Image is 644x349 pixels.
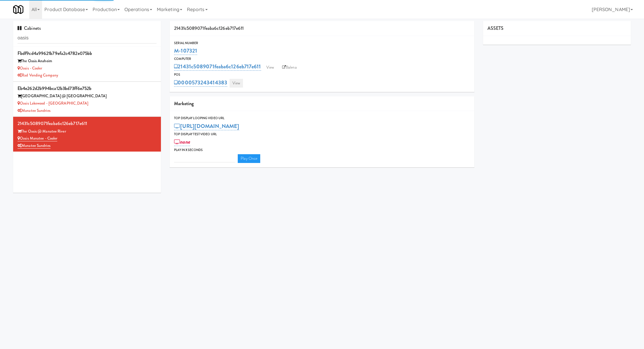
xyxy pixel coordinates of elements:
div: 21431c5089071feaba6c126eb717e611 [170,21,474,36]
div: fbdf9cd4a99621b79efa2c4782e075bb [18,49,157,58]
span: ASSETS [487,25,504,32]
div: POS [174,72,470,78]
div: 21431c5089071feaba6c126eb717e611 [18,119,157,128]
a: View [230,79,243,88]
span: Marketing [174,100,194,107]
a: [URL][DOMAIN_NAME] [174,122,239,130]
a: Balena [279,63,300,72]
img: Micromart [13,4,23,15]
div: Top Display Test Video Url [174,131,470,137]
div: The Oasis Anaheim [18,58,157,65]
input: Search cabinets [18,33,157,44]
li: 21431c5089071feaba6c126eb717e611The Oasis @ Manatee River Oasis Manatee - CoolerManatee Sundries [13,117,161,152]
a: Oasis - Cooler [18,65,42,71]
a: M-107321 [174,47,197,55]
div: Top Display Looping Video Url [174,115,470,121]
a: View [263,63,277,72]
a: Manatee Sundries [18,108,51,113]
div: Play in X seconds [174,147,470,153]
a: 0000573243414383 [174,79,227,87]
a: 21431c5089071feaba6c126eb717e611 [174,62,261,71]
div: Computer [174,56,470,62]
span: Cabinets [18,25,41,32]
a: none [174,138,190,146]
div: The Oasis @ Manatee River [18,128,157,135]
li: eb4e262d2b994bca12b3bd73ff6e752b[GEOGRAPHIC_DATA] @ [GEOGRAPHIC_DATA] Oasis Lakewood - [GEOGRAPHI... [13,82,161,117]
a: Play Once [238,154,260,163]
a: Oasis Manatee - Cooler [18,136,57,141]
li: fbdf9cd4a99621b79efa2c4782e075bbThe Oasis Anaheim Oasis - CoolerRad Vending Company [13,47,161,82]
div: [GEOGRAPHIC_DATA] @ [GEOGRAPHIC_DATA] [18,93,157,100]
a: Manatee Sundries [18,143,51,149]
div: Serial Number [174,40,470,46]
a: Oasis Lakewood - [GEOGRAPHIC_DATA] [18,100,88,106]
div: eb4e262d2b994bca12b3bd73ff6e752b [18,84,157,93]
a: Rad Vending Company [18,72,58,78]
